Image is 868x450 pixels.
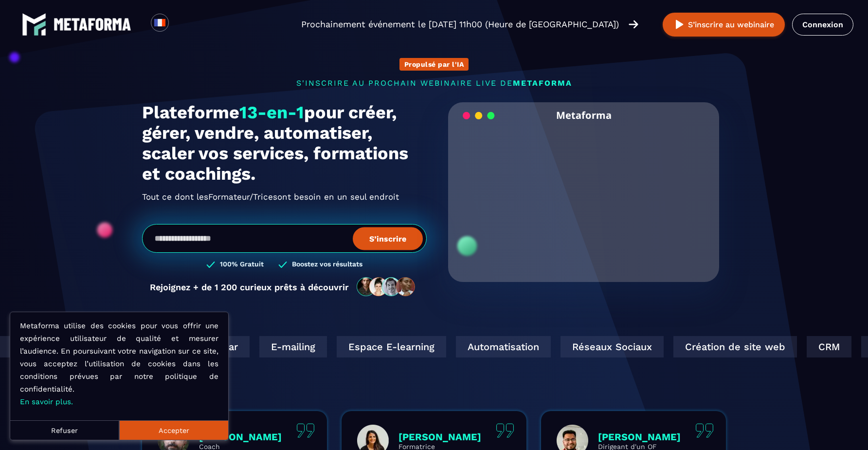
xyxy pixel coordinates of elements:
div: E-mailing [258,336,326,357]
p: Propulsé par l'IA [404,60,464,68]
button: Refuser [10,420,119,440]
div: Création de site web [672,336,796,357]
button: S’inscrire au webinaire [663,13,785,37]
input: Search for option [177,19,184,30]
h3: 100% Gratuit [220,260,264,269]
p: Metaforma utilise des cookies pour vous offrir une expérience utilisateur de qualité et mesurer l... [20,319,218,408]
span: 13-en-1 [239,102,304,123]
img: quote [496,423,514,438]
span: Formateur/Trices [208,189,277,205]
p: Rejoignez + de 1 200 curieux prêts à découvrir [150,282,349,292]
video: Your browser does not support the video tag. [455,128,712,256]
span: METAFORMA [513,78,572,88]
img: checked [278,260,287,269]
a: Connexion [792,14,853,36]
img: play [673,19,686,31]
div: Réseaux Sociaux [560,336,663,357]
div: Webinar [187,336,249,357]
p: s'inscrire au prochain webinaire live de [142,78,726,88]
h1: Plateforme pour créer, gérer, vendre, automatiser, scaler vos services, formations et coachings. [142,102,427,184]
img: loading [463,111,495,120]
img: logo [22,12,46,37]
h2: Metaforma [556,102,612,128]
h2: Tout ce dont les ont besoin en un seul endroit [142,189,427,205]
button: Accepter [119,420,228,440]
h3: Boostez vos résultats [292,260,362,269]
p: [PERSON_NAME] [598,431,681,443]
p: [PERSON_NAME] [398,431,481,443]
p: Prochainement événement le [DATE] 11h00 (Heure de [GEOGRAPHIC_DATA]) [301,18,619,31]
img: logo [54,18,131,31]
div: CRM [806,336,850,357]
div: Automatisation [455,336,550,357]
div: Search for option [169,14,193,35]
img: arrow-right [629,19,638,30]
img: quote [296,423,315,438]
div: Espace E-learning [336,336,445,357]
img: checked [206,260,215,269]
img: fr [154,17,166,29]
button: S’inscrire [353,227,423,250]
img: quote [695,423,714,438]
p: [PERSON_NAME] [199,431,282,443]
img: community-people [354,277,419,297]
a: En savoir plus. [20,397,73,406]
